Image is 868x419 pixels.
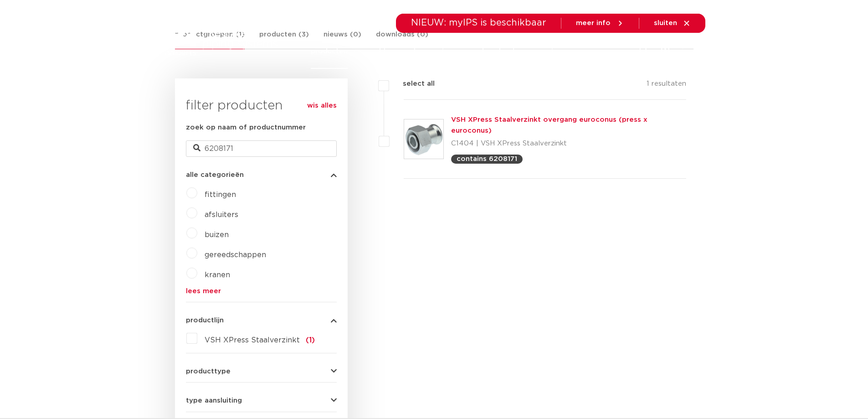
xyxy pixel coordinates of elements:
[205,191,236,198] a: fittingen
[186,171,244,178] span: alle categorieën
[366,34,395,69] a: markten
[186,368,231,375] span: producttype
[654,20,677,26] span: sluiten
[389,78,435,89] label: select all
[654,19,691,27] a: sluiten
[536,34,565,69] a: services
[576,20,611,26] span: meer info
[186,317,224,324] span: productlijn
[404,119,443,159] img: Thumbnail for VSH XPress Staalverzinkt overgang euroconus (press x euroconus)
[205,271,230,279] a: kranen
[584,34,615,69] a: over ons
[186,317,337,324] button: productlijn
[186,97,337,115] h3: filter producten
[186,368,337,375] button: producttype
[186,122,306,133] label: zoek op naam of productnummer
[186,397,242,404] span: type aansluiting
[205,211,238,218] a: afsluiters
[661,41,670,61] div: my IPS
[311,34,615,69] nav: Menu
[186,140,337,157] input: zoeken
[205,336,300,344] span: VSH XPress Staalverzinkt
[479,34,518,69] a: downloads
[311,34,348,69] a: producten
[647,78,686,93] p: 1 resultaten
[307,100,337,111] a: wis alles
[186,288,337,295] a: lees meer
[186,171,337,178] button: alle categorieën
[451,136,687,151] p: C1404 | VSH XPress Staalverzinkt
[205,231,229,238] a: buizen
[413,34,461,69] a: toepassingen
[205,251,266,259] a: gereedschappen
[576,19,624,27] a: meer info
[451,116,647,134] a: VSH XPress Staalverzinkt overgang euroconus (press x euroconus)
[411,18,546,27] span: NIEUW: myIPS is beschikbaar
[457,155,517,162] p: contains 6208171
[306,336,315,344] span: (1)
[186,397,337,404] button: type aansluiting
